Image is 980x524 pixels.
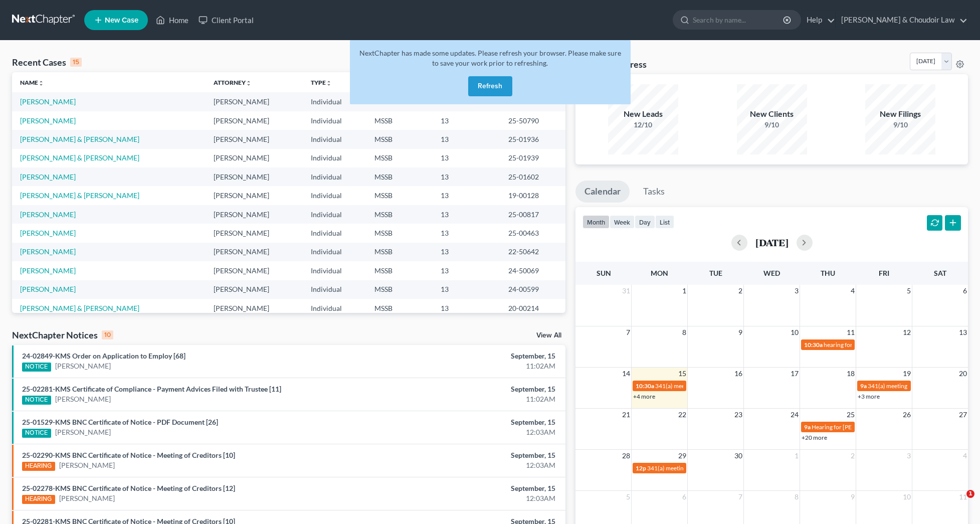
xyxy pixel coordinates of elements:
div: 12/10 [608,120,678,130]
a: +4 more [633,393,655,400]
span: 341(a) meeting for [PERSON_NAME] [868,382,964,390]
i: unfold_more [326,80,332,86]
span: 8 [681,326,687,338]
a: Typeunfold_more [311,79,332,86]
td: [PERSON_NAME] [206,243,302,261]
a: [PERSON_NAME] [20,172,76,181]
td: 19-00128 [500,186,565,205]
span: Fri [879,269,889,277]
td: [PERSON_NAME] [206,186,302,205]
a: 25-02278-KMS BNC Certificate of Notice - Meeting of Creditors [12] [22,484,235,492]
a: [PERSON_NAME] [20,97,76,106]
span: NextChapter has made some updates. Please refresh your browser. Please make sure to save your wor... [359,49,621,67]
span: 26 [902,409,912,421]
div: September, 15 [384,351,555,361]
a: [PERSON_NAME] [20,285,76,293]
td: Individual [303,280,366,299]
span: 4 [850,285,856,297]
a: Home [151,11,193,29]
td: MSSB [366,149,433,167]
span: New Case [105,17,138,24]
td: Individual [303,130,366,148]
td: 13 [433,130,500,148]
td: 13 [433,299,500,317]
span: 23 [733,409,743,421]
div: 12:03AM [384,427,555,437]
td: MSSB [366,224,433,242]
div: NOTICE [22,396,51,405]
span: 7 [737,491,743,503]
span: 6 [962,285,968,297]
span: 11 [846,326,856,338]
a: 25-02290-KMS BNC Certificate of Notice - Meeting of Creditors [10] [22,451,235,459]
span: 9a [804,423,811,431]
div: September, 15 [384,417,555,427]
a: [PERSON_NAME] & [PERSON_NAME] [20,135,139,143]
td: [PERSON_NAME] [206,261,302,280]
td: Individual [303,167,366,186]
td: [PERSON_NAME] [206,149,302,167]
div: New Leads [608,108,678,120]
span: 8 [794,491,800,503]
a: [PERSON_NAME] [20,266,76,275]
a: Tasks [634,181,674,203]
span: Hearing for [PERSON_NAME] [812,423,890,431]
div: Recent Cases [12,56,82,68]
td: 13 [433,186,500,205]
td: Individual [303,149,366,167]
div: 11:02AM [384,394,555,404]
a: [PERSON_NAME] [20,210,76,219]
a: 25-02281-KMS Certificate of Compliance - Payment Advices Filed with Trustee [11] [22,385,281,393]
span: 341(a) meeting for [PERSON_NAME] [647,464,744,472]
span: 22 [677,409,687,421]
td: 24-00599 [500,280,565,299]
a: [PERSON_NAME] [20,247,76,256]
span: 1 [681,285,687,297]
a: 25-01529-KMS BNC Certificate of Notice - PDF Document [26] [22,418,218,426]
td: 13 [433,111,500,130]
a: [PERSON_NAME] & Choudoir Law [836,11,967,29]
td: 24-50069 [500,261,565,280]
span: Wed [763,269,780,277]
td: MSSB [366,186,433,205]
a: Help [802,11,835,29]
span: Sat [934,269,946,277]
span: 25 [846,409,856,421]
span: 7 [625,326,631,338]
td: 25-50790 [500,111,565,130]
td: [PERSON_NAME] [206,280,302,299]
td: Individual [303,111,366,130]
td: [PERSON_NAME] [206,167,302,186]
span: 10 [902,491,912,503]
span: 10:30a [804,341,823,348]
span: 18 [846,368,856,380]
a: Calendar [575,181,630,203]
div: New Clients [737,108,807,120]
i: unfold_more [246,80,252,86]
span: 2 [850,450,856,462]
div: NOTICE [22,363,51,372]
td: 25-00463 [500,224,565,242]
span: 5 [906,285,912,297]
span: Thu [821,269,835,277]
td: 13 [433,261,500,280]
span: hearing for [PERSON_NAME] [824,341,901,348]
span: 10:30a [636,382,654,390]
span: 1 [966,490,974,498]
td: 13 [433,149,500,167]
td: Individual [303,205,366,224]
a: Client Portal [193,11,259,29]
div: September, 15 [384,483,555,493]
td: MSSB [366,205,433,224]
td: 25-00817 [500,205,565,224]
span: 12 [902,326,912,338]
span: 9 [737,326,743,338]
div: New Filings [865,108,935,120]
td: MSSB [366,167,433,186]
td: 13 [433,280,500,299]
td: 25-01602 [500,167,565,186]
span: 31 [621,285,631,297]
span: 9 [850,491,856,503]
span: 14 [621,368,631,380]
td: 13 [433,205,500,224]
